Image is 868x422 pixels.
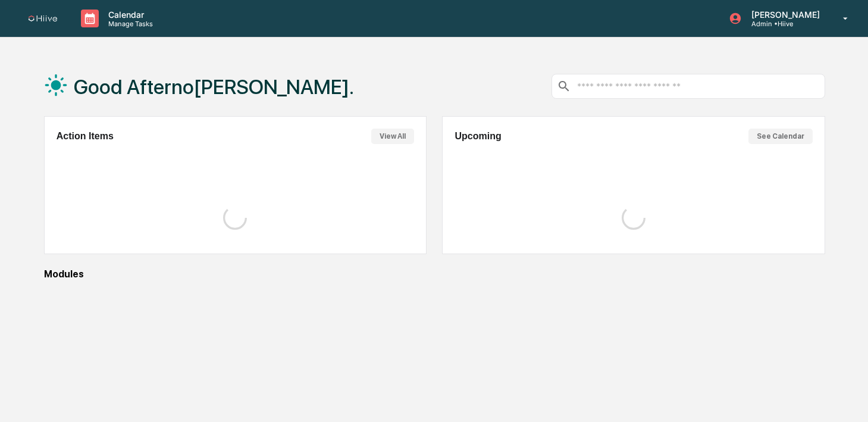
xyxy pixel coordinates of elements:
p: Calendar [99,10,159,20]
p: [PERSON_NAME] [742,10,826,20]
p: Admin • Hiive [742,20,826,28]
p: Manage Tasks [99,20,159,28]
div: Modules [44,268,825,280]
button: See Calendar [748,129,813,144]
img: logo [29,15,57,22]
button: View All [371,129,414,144]
h2: Action Items [57,131,114,142]
h1: Good Afterno[PERSON_NAME]. [74,75,354,99]
h2: Upcoming [455,131,501,142]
